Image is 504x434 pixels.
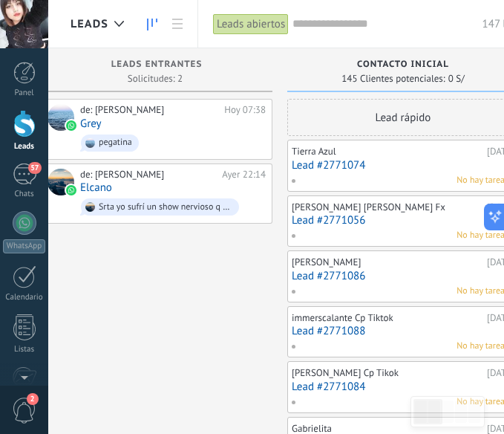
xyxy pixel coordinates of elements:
[292,367,483,379] div: [PERSON_NAME] Cp Tikok
[3,345,46,354] div: Listas
[292,312,483,324] div: immerscalante Cp Tiktok
[448,74,465,83] span: 0 S/
[3,88,46,98] div: Panel
[292,146,483,158] div: Tierra Azul
[80,104,219,116] div: de: [PERSON_NAME]
[292,256,483,268] div: [PERSON_NAME]
[66,120,76,131] img: waba.svg
[28,162,41,174] span: 57
[341,74,445,83] span: 145 Clientes potenciales:
[165,10,190,39] a: Lista
[80,117,102,130] a: Grey
[27,393,39,405] span: 2
[99,202,232,213] div: Srta yo sufrí un show nervioso q me llevo a una depresión no podía dormir y ahora me dicen q halo...
[80,181,112,194] a: Elcano
[80,169,217,181] div: de: [PERSON_NAME]
[3,293,46,302] div: Calendario
[48,104,74,131] div: Grey
[224,104,266,116] div: Hoy 07:38
[128,74,183,83] span: Solicitudes: 2
[222,169,266,181] div: Ayer 22:14
[213,13,289,35] div: Leads abiertos
[140,10,165,39] a: Leads
[66,185,76,195] img: waba.svg
[111,59,203,70] span: Leads Entrantes
[99,137,132,148] div: pegatina
[3,190,46,199] div: Chats
[48,59,265,72] div: Leads Entrantes
[48,169,74,195] div: Elcano
[357,59,449,70] span: Contacto inicial
[71,17,108,31] span: Leads
[292,201,483,213] div: [PERSON_NAME] [PERSON_NAME] Fx
[3,142,46,152] div: Leads
[3,239,45,253] div: WhatsApp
